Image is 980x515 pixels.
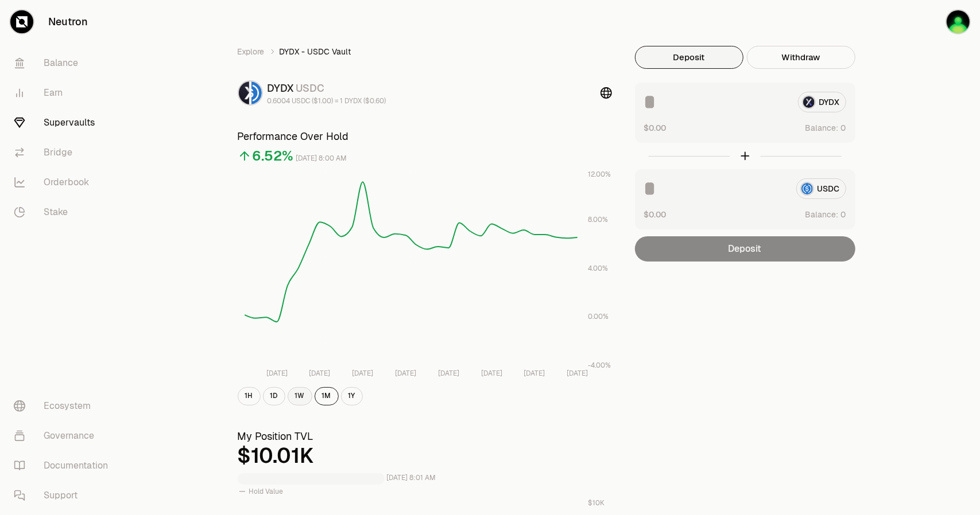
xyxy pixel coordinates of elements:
[5,167,124,197] a: Orderbook
[5,197,124,227] a: Stake
[947,10,970,33] img: zhirong80
[387,471,436,485] div: [DATE] 8:01 AM
[644,122,667,134] button: $0.00
[238,46,612,57] nav: breadcrumb
[437,369,459,378] tspan: [DATE]
[238,428,612,444] h3: My Position TVL
[238,128,612,145] h3: Performance Over Hold
[567,369,588,378] tspan: [DATE]
[5,391,124,421] a: Ecosystem
[587,498,604,508] tspan: $10K
[263,387,285,405] button: 1D
[268,96,386,106] div: 0.6004 USDC ($1.00) = 1 DYDX ($0.60)
[238,46,265,57] a: Explore
[5,108,124,138] a: Supervaults
[5,451,124,481] a: Documentation
[5,138,124,167] a: Bridge
[5,78,124,108] a: Earn
[238,387,261,405] button: 1H
[296,81,325,95] span: USDC
[5,481,124,510] a: Support
[239,81,249,104] img: DYDX Logo
[747,46,855,69] button: Withdraw
[249,487,284,496] span: Hold Value
[524,369,545,378] tspan: [DATE]
[341,387,363,405] button: 1Y
[253,147,294,165] div: 6.52%
[587,312,608,321] tspan: 0.00%
[587,264,607,273] tspan: 4.00%
[315,387,339,405] button: 1M
[587,170,610,179] tspan: 12.00%
[238,444,612,467] div: $10.01K
[296,152,347,165] div: [DATE] 8:00 AM
[268,80,386,96] div: DYDX
[352,369,373,378] tspan: [DATE]
[251,81,262,104] img: USDC Logo
[309,369,330,378] tspan: [DATE]
[644,208,667,220] button: $0.00
[280,46,351,57] span: DYDX - USDC Vault
[805,209,839,220] span: Balance:
[587,215,607,224] tspan: 8.00%
[266,369,287,378] tspan: [DATE]
[587,361,610,370] tspan: -4.00%
[395,369,416,378] tspan: [DATE]
[635,46,743,69] button: Deposit
[481,369,502,378] tspan: [DATE]
[288,387,312,405] button: 1W
[5,48,124,78] a: Balance
[5,421,124,451] a: Governance
[805,122,839,134] span: Balance:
